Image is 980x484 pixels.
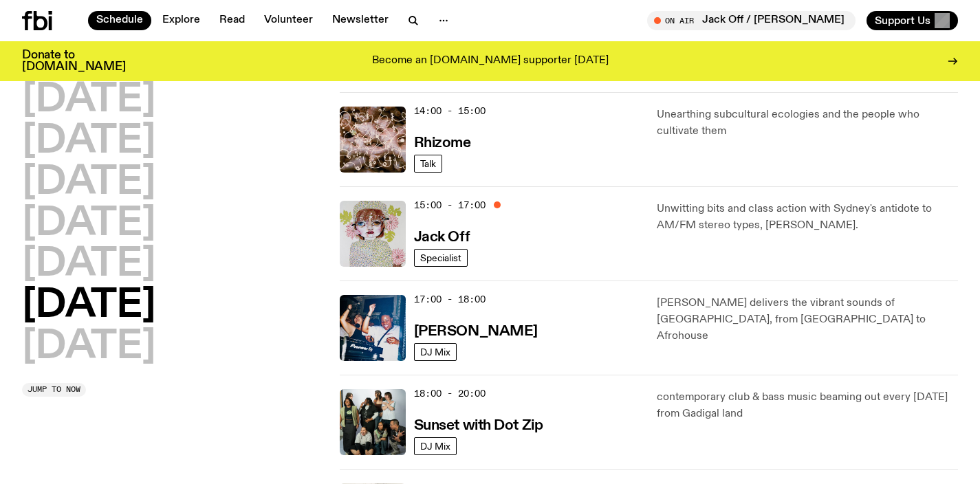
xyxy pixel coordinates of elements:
p: Become an [DOMAIN_NAME] supporter [DATE] [372,55,609,67]
a: Schedule [88,11,151,30]
span: Talk [420,158,436,168]
h3: Donate to [DOMAIN_NAME] [22,49,126,73]
button: Jump to now [22,383,86,397]
h3: Rhizome [414,136,471,151]
button: [DATE] [22,164,155,202]
span: 15:00 - 17:00 [414,199,486,212]
button: [DATE] [22,81,155,120]
h3: [PERSON_NAME] [414,324,538,339]
span: 18:00 - 20:00 [414,387,486,400]
p: Unearthing subcultural ecologies and the people who cultivate them [657,107,958,140]
button: [DATE] [22,205,155,243]
span: 17:00 - 18:00 [414,293,486,306]
a: Explore [154,11,208,30]
a: Newsletter [324,11,397,30]
button: [DATE] [22,245,155,284]
h3: Jack Off [414,230,470,245]
a: Rhizome [414,133,471,151]
span: Support Us [875,14,930,27]
img: a dotty lady cuddling her cat amongst flowers [340,201,406,267]
span: DJ Mix [420,441,450,451]
a: Jack Off [414,228,470,245]
a: Read [211,11,253,30]
button: [DATE] [22,328,155,366]
a: Volunteer [256,11,321,30]
span: Specialist [420,252,461,263]
button: Support Us [867,11,958,30]
span: Jump to now [28,386,80,393]
img: A close up picture of a bunch of ginger roots. Yellow squiggles with arrows, hearts and dots are ... [340,107,406,173]
button: [DATE] [22,287,155,325]
button: [DATE] [22,122,155,161]
h3: Sunset with Dot Zip [414,419,543,433]
a: Talk [414,155,442,173]
a: DJ Mix [414,437,457,455]
a: [PERSON_NAME] [414,322,538,339]
a: Sunset with Dot Zip [414,416,543,433]
p: contemporary club & bass music beaming out every [DATE] from Gadigal land [657,389,958,422]
button: On AirJack Off / [PERSON_NAME] [647,11,856,30]
span: DJ Mix [420,346,450,357]
span: 14:00 - 15:00 [414,104,486,118]
a: DJ Mix [414,343,457,361]
a: Specialist [414,249,468,267]
p: [PERSON_NAME] delivers the vibrant sounds of [GEOGRAPHIC_DATA], from [GEOGRAPHIC_DATA] to Afrohouse [657,295,958,344]
p: Unwitting bits and class action with Sydney's antidote to AM/FM stereo types, [PERSON_NAME]. [657,201,958,234]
